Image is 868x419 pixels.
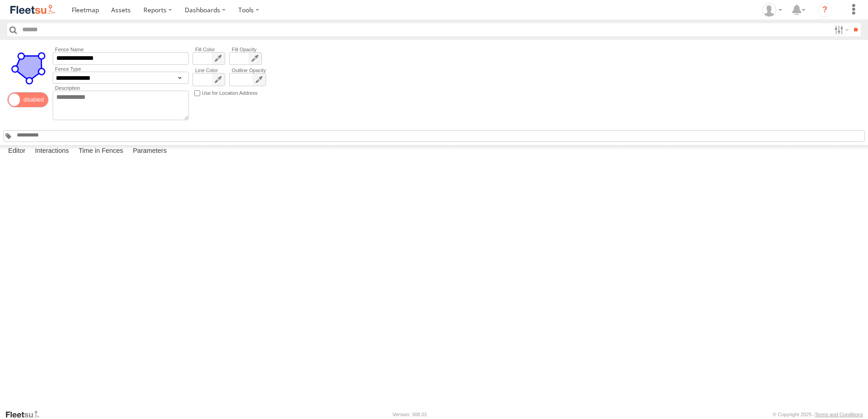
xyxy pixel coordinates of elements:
label: Fill Opacity [229,47,262,52]
label: Outline Opacity [229,68,266,73]
label: Description [53,85,189,91]
label: Time in Fences [74,145,128,158]
div: © Copyright 2025 - [773,412,863,417]
div: Version: 308.01 [393,412,427,417]
label: Search Filter Options [831,23,850,36]
div: Kelley Adamson [759,3,785,17]
label: Fence Name [53,47,189,52]
a: Terms and Conditions [815,412,863,417]
i: ? [818,3,832,17]
label: Parameters [128,145,172,158]
label: Use for Location Address [202,89,257,97]
label: Editor [4,145,30,158]
span: Enable/Disable Status [7,92,49,107]
a: Visit our Website [5,410,47,419]
label: Interactions [30,145,74,158]
img: fleetsu-logo-horizontal.svg [9,4,56,16]
label: Fill Color [192,47,225,52]
label: Fence Type [53,66,189,72]
label: Line Color [192,68,225,73]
